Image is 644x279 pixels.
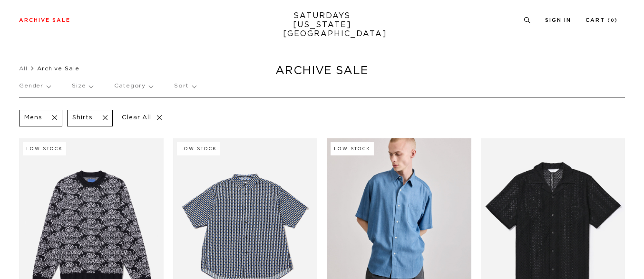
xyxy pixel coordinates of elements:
[611,19,615,23] small: 0
[19,75,50,97] p: Gender
[19,18,70,23] a: Archive Sale
[283,11,361,38] a: SATURDAYS[US_STATE][GEOGRAPHIC_DATA]
[24,114,42,122] p: Mens
[23,142,66,155] div: Low Stock
[177,142,220,155] div: Low Stock
[174,75,195,97] p: Sort
[545,18,571,23] a: Sign In
[37,66,79,71] span: Archive Sale
[585,18,618,23] a: Cart (0)
[72,114,92,122] p: Shirts
[117,110,166,126] p: Clear All
[114,75,153,97] p: Category
[331,142,374,155] div: Low Stock
[72,75,93,97] p: Size
[19,66,28,71] a: All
